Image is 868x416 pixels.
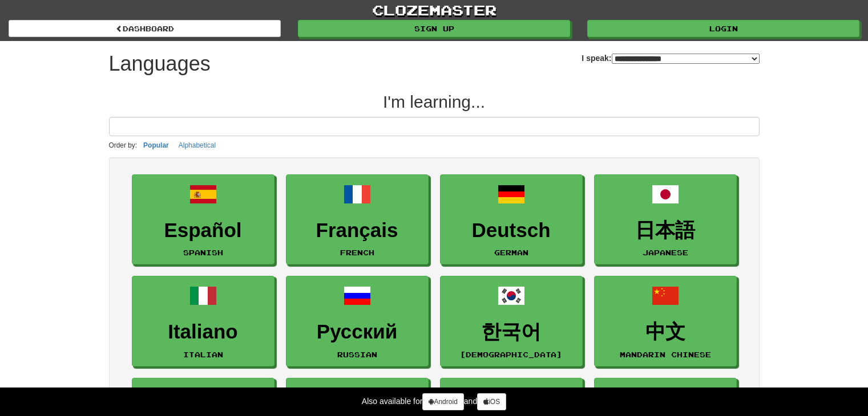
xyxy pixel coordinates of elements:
small: Russian [337,350,377,358]
small: [DEMOGRAPHIC_DATA] [460,350,562,358]
small: German [494,248,528,256]
a: 한국어[DEMOGRAPHIC_DATA] [440,276,583,366]
select: I speak: [612,54,760,64]
a: DeutschGerman [440,174,583,265]
h3: 한국어 [446,321,576,343]
h3: Русский [292,321,422,343]
small: Spanish [183,248,223,256]
h3: Español [138,219,268,242]
button: Alphabetical [175,139,219,152]
a: Android [422,393,463,410]
a: РусскийRussian [286,276,429,366]
small: Japanese [643,248,688,256]
label: I speak: [582,52,759,64]
button: Popular [140,139,172,152]
h3: Deutsch [446,219,576,242]
small: Italian [183,350,223,358]
a: Sign up [298,20,570,37]
a: Login [587,20,859,37]
a: FrançaisFrench [286,174,429,265]
h3: 中文 [600,321,730,343]
a: 日本語Japanese [594,174,737,265]
h2: I'm learning... [109,92,760,111]
h1: Languages [109,52,211,75]
small: Order by: [109,141,138,149]
a: 中文Mandarin Chinese [594,276,737,366]
a: ItalianoItalian [132,276,274,366]
small: French [340,248,374,256]
h3: Français [292,219,422,242]
a: dashboard [9,20,281,37]
h3: 日本語 [600,219,730,242]
a: EspañolSpanish [132,174,274,265]
small: Mandarin Chinese [620,350,711,358]
a: iOS [477,393,506,410]
h3: Italiano [138,321,268,343]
